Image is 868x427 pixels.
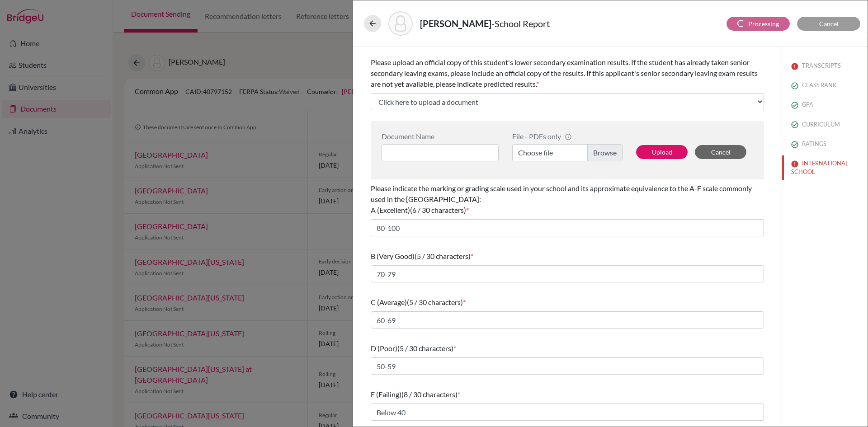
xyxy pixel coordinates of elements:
[512,132,623,141] div: File - PDFs only
[397,344,453,352] span: (5 / 30 characters)
[791,141,798,148] img: check_circle_outline-e4d4ac0f8e9136db5ab2.svg
[791,160,798,168] img: error-544570611efd0a2d1de9.svg
[782,97,868,113] button: GPA
[782,155,868,180] button: INTERNATIONAL SCHOOL
[791,102,798,109] img: check_circle_outline-e4d4ac0f8e9136db5ab2.svg
[371,252,415,260] span: B (Very Good)
[382,132,499,141] div: Document Name
[491,18,550,29] span: - School Report
[371,184,752,214] span: Please indicate the marking or grading scale used in your school and its approximate equivalence ...
[791,82,798,89] img: check_circle_outline-e4d4ac0f8e9136db5ab2.svg
[415,252,471,260] span: (5 / 30 characters)
[791,63,798,70] img: error-544570611efd0a2d1de9.svg
[791,121,798,128] img: check_circle_outline-e4d4ac0f8e9136db5ab2.svg
[410,206,466,214] span: (6 / 30 characters)
[636,145,688,159] button: Upload
[371,58,758,88] span: Please upload an official copy of this student's lower secondary examination results. If the stud...
[512,144,623,161] label: Choose file
[782,117,868,132] button: CURRICULUM
[420,18,491,29] strong: [PERSON_NAME]
[401,390,458,399] span: (8 / 30 characters)
[407,298,463,306] span: (5 / 30 characters)
[782,77,868,93] button: CLASS RANK
[782,58,868,74] button: TRANSCRIPTS
[371,344,397,352] span: D (Poor)
[371,298,407,306] span: C (Average)
[371,390,401,399] span: F (Failing)
[565,133,572,141] span: info
[782,136,868,152] button: RATINGS
[695,145,746,159] button: Cancel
